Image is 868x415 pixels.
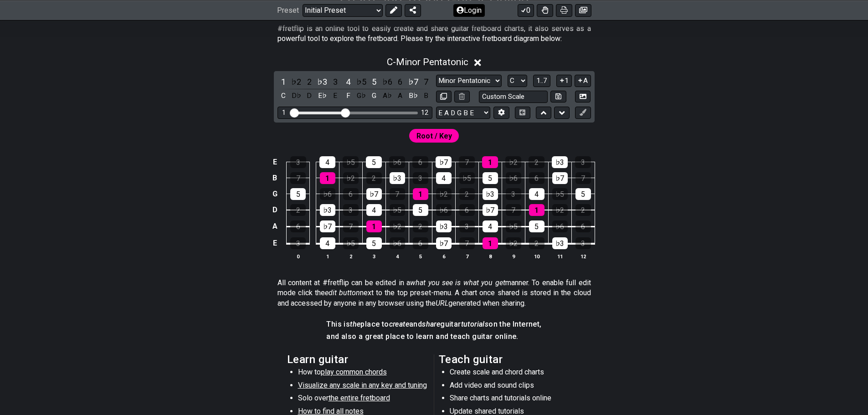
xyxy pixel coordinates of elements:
span: 1..7 [536,77,547,85]
div: ♭2 [506,237,521,249]
div: 1 [483,237,498,249]
div: 7 [459,237,475,249]
div: 4 [320,237,335,249]
select: Tuning [436,107,490,119]
th: 3 [362,251,385,261]
li: How to [298,367,428,380]
button: Copy [436,91,452,103]
div: toggle scale degree [277,76,289,88]
div: toggle pitch class [303,90,315,102]
div: ♭5 [552,188,568,200]
div: toggle scale degree [407,76,419,88]
th: 11 [548,251,571,261]
div: 6 [290,220,306,232]
div: toggle pitch class [277,90,289,102]
div: toggle pitch class [329,90,341,102]
div: 6 [575,220,591,232]
div: toggle pitch class [316,90,328,102]
select: Scale [436,75,502,87]
div: toggle scale degree [329,76,341,88]
div: toggle scale degree [368,76,380,88]
th: 1 [316,251,339,261]
div: 6 [529,172,544,184]
div: 2 [459,188,475,200]
div: ♭3 [390,172,405,184]
button: First click edit preset to enable marker editing [575,107,591,119]
div: 6 [413,237,428,249]
li: Create scale and chord charts [450,367,580,380]
div: 5 [290,188,306,200]
div: ♭6 [320,188,335,200]
div: toggle pitch class [290,90,302,102]
div: ♭6 [389,156,405,168]
span: Preset [277,6,299,15]
div: ♭2 [505,156,521,168]
div: 3 [506,188,521,200]
div: 1 [282,109,286,117]
div: ♭3 [436,220,452,232]
div: 5 [483,172,498,184]
div: toggle scale degree [290,76,302,88]
span: the entire fretboard [329,394,390,402]
th: 8 [478,251,502,261]
div: 1 [529,204,544,216]
button: Delete [454,91,470,103]
td: G [269,186,280,202]
div: toggle pitch class [420,90,432,102]
div: ♭3 [552,237,568,249]
button: Move down [554,107,570,119]
th: 0 [287,251,310,261]
th: 7 [455,251,478,261]
button: Print [556,4,572,16]
div: ♭3 [483,188,498,200]
div: 3 [459,220,475,232]
div: ♭7 [436,156,452,168]
th: 5 [409,251,432,261]
div: toggle pitch class [355,90,367,102]
button: Edit Preset [385,4,402,16]
th: 2 [339,251,362,261]
div: 1 [482,156,498,168]
div: 2 [366,172,382,184]
div: ♭7 [436,237,452,249]
button: Toggle Dexterity for all fretkits [537,4,553,16]
button: 0 [518,4,534,16]
button: A [575,75,591,87]
span: C - Minor Pentatonic [387,56,468,67]
td: A [269,218,280,235]
div: toggle pitch class [342,90,354,102]
p: All content at #fretflip can be edited in a manner. To enable full edit mode click the next to th... [277,278,591,308]
div: 1 [366,220,382,232]
div: 3 [575,237,591,249]
span: First enable full edit mode to edit [416,129,452,143]
select: Preset [303,4,383,16]
th: 9 [502,251,525,261]
button: Create image [575,4,591,16]
th: 12 [571,251,595,261]
th: 10 [525,251,548,261]
div: toggle scale degree [316,76,328,88]
div: ♭3 [320,204,335,216]
button: Create Image [575,91,591,103]
div: toggle scale degree [303,76,315,88]
button: Toggle horizontal chord view [515,107,530,119]
div: ♭2 [436,188,452,200]
div: 1 [413,188,428,200]
td: E [269,235,280,252]
div: ♭2 [343,172,359,184]
div: 4 [366,204,382,216]
div: ♭5 [390,204,405,216]
select: Tonic/Root [508,75,527,87]
em: the [350,320,360,328]
em: share [422,320,440,328]
li: Solo over [298,393,428,406]
div: 5 [366,156,382,168]
div: ♭6 [506,172,521,184]
div: ♭7 [483,204,498,216]
div: toggle scale degree [381,76,393,88]
div: 4 [529,188,544,200]
div: 3 [290,156,306,168]
td: E [269,154,280,170]
button: Store user defined scale [550,91,566,103]
div: ♭3 [552,156,568,168]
